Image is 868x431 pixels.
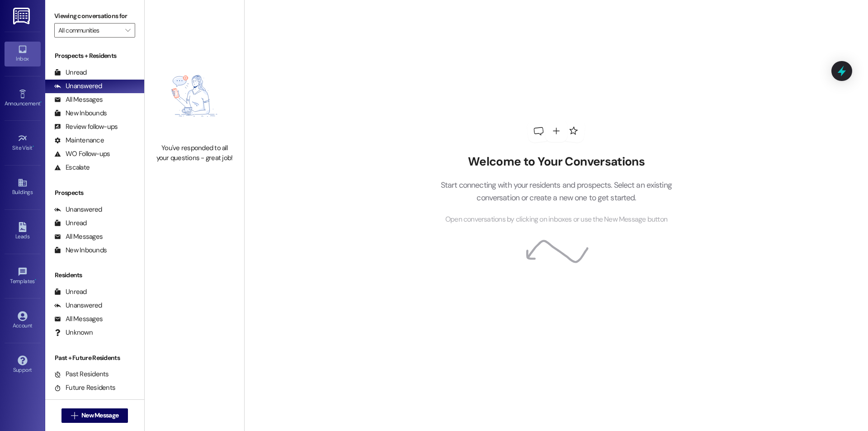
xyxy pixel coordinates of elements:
[54,218,87,228] div: Unread
[155,53,234,139] img: empty-state
[45,270,144,280] div: Residents
[54,109,107,118] div: New Inbounds
[13,8,32,24] img: ResiDesk Logo
[54,136,104,145] div: Maintenance
[54,328,93,337] div: Unknown
[427,179,685,204] p: Start connecting with your residents and prospects. Select an existing conversation or create a n...
[45,188,144,198] div: Prospects
[58,23,121,38] input: All communities
[54,122,118,132] div: Review follow-ups
[54,149,110,159] div: WO Follow-ups
[54,232,103,242] div: All Messages
[54,369,109,379] div: Past Residents
[54,314,103,324] div: All Messages
[125,27,130,34] i: 
[54,81,102,91] div: Unanswered
[54,383,115,393] div: Future Residents
[5,219,41,244] a: Leads
[54,205,102,214] div: Unanswered
[61,408,128,423] button: New Message
[427,155,685,169] h2: Welcome to Your Conversations
[5,175,41,199] a: Buildings
[5,42,41,66] a: Inbox
[71,412,78,419] i: 
[54,9,135,23] label: Viewing conversations for
[5,131,41,155] a: Site Visit •
[54,68,87,77] div: Unread
[35,277,36,283] span: •
[5,308,41,333] a: Account
[81,411,118,420] span: New Message
[45,51,144,61] div: Prospects + Residents
[5,264,41,289] a: Templates •
[445,214,667,225] span: Open conversations by clicking on inboxes or use the New Message button
[33,143,34,150] span: •
[5,353,41,377] a: Support
[54,301,102,310] div: Unanswered
[54,246,107,255] div: New Inbounds
[155,143,234,163] div: You've responded to all your questions - great job!
[45,353,144,363] div: Past + Future Residents
[54,163,90,172] div: Escalate
[54,95,103,104] div: All Messages
[40,99,42,105] span: •
[54,287,87,297] div: Unread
